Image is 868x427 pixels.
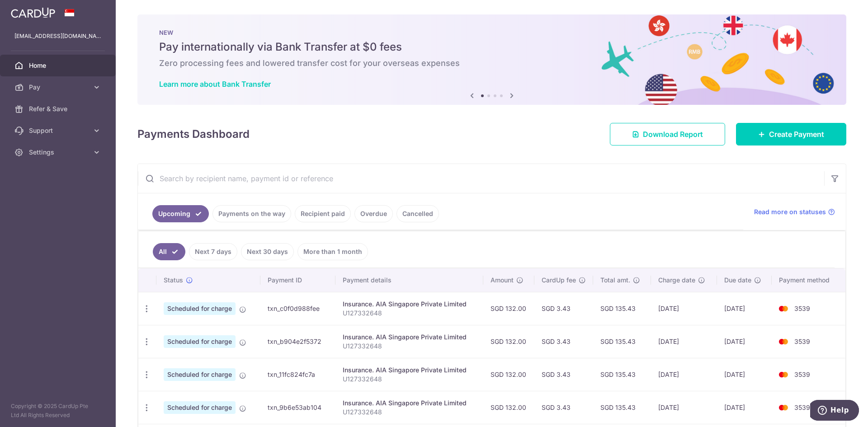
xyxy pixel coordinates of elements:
span: Home [29,61,89,70]
td: txn_9b6e53ab104 [260,391,335,424]
td: [DATE] [717,391,772,424]
td: [DATE] [651,292,717,325]
a: Cancelled [396,205,439,222]
span: Charge date [658,276,695,285]
td: SGD 3.43 [534,391,593,424]
td: SGD 132.00 [483,292,534,325]
td: SGD 135.43 [593,325,651,358]
img: Bank Card [774,369,793,380]
div: Insurance. AIA Singapore Private Limited [343,333,476,342]
a: Learn more about Bank Transfer [159,80,271,89]
td: SGD 132.00 [483,325,534,358]
a: More than 1 month [297,243,368,260]
img: Bank transfer banner [137,14,846,105]
td: [DATE] [651,358,717,391]
a: Payments on the way [212,205,291,222]
td: [DATE] [717,325,772,358]
span: 3539 [794,305,810,312]
td: [DATE] [717,292,772,325]
span: CardUp fee [542,276,576,285]
a: Recipient paid [295,205,351,222]
td: [DATE] [651,391,717,424]
h6: Zero processing fees and lowered transfer cost for your overseas expenses [159,58,825,69]
span: Download Report [643,129,703,140]
td: SGD 132.00 [483,358,534,391]
img: Bank Card [774,402,793,413]
span: 3539 [794,371,810,378]
td: SGD 135.43 [593,391,651,424]
img: Bank Card [774,336,793,347]
h5: Pay internationally via Bank Transfer at $0 fees [159,40,825,54]
td: [DATE] [717,358,772,391]
span: Scheduled for charge [164,335,236,348]
span: Help [20,6,39,14]
p: [EMAIL_ADDRESS][DOMAIN_NAME] [14,32,101,41]
img: Bank Card [774,303,793,314]
th: Payment ID [260,268,335,292]
span: 3539 [794,338,810,345]
a: Create Payment [736,123,846,145]
span: Pay [29,83,89,92]
a: Read more on statuses [754,207,835,216]
a: Overdue [354,205,393,222]
td: SGD 135.43 [593,358,651,391]
p: U127332648 [343,309,476,318]
span: Scheduled for charge [164,302,236,315]
span: Read more on statuses [754,207,826,216]
span: Support [29,126,89,135]
td: txn_b904e2f5372 [260,325,335,358]
span: Due date [724,276,751,285]
td: SGD 132.00 [483,391,534,424]
span: Total amt. [600,276,630,285]
td: SGD 135.43 [593,292,651,325]
iframe: Opens a widget where you can find more information [810,400,859,422]
td: SGD 3.43 [534,358,593,391]
a: Download Report [610,123,725,145]
div: Insurance. AIA Singapore Private Limited [343,366,476,375]
p: NEW [159,29,825,36]
td: txn_11fc824fc7a [260,358,335,391]
th: Payment details [335,268,483,292]
span: Create Payment [769,129,824,140]
span: Scheduled for charge [164,401,236,414]
a: All [153,243,185,260]
p: U127332648 [343,408,476,417]
span: Amount [491,276,514,285]
span: Settings [29,148,89,157]
span: Status [164,276,183,285]
td: SGD 3.43 [534,325,593,358]
div: Insurance. AIA Singapore Private Limited [343,399,476,408]
td: [DATE] [651,325,717,358]
span: Scheduled for charge [164,368,236,381]
td: txn_c0f0d988fee [260,292,335,325]
input: Search by recipient name, payment id or reference [138,164,824,193]
img: CardUp [11,7,55,18]
div: Insurance. AIA Singapore Private Limited [343,300,476,309]
td: SGD 3.43 [534,292,593,325]
a: Upcoming [152,205,209,222]
a: Next 7 days [189,243,237,260]
span: Refer & Save [29,104,89,113]
h4: Payments Dashboard [137,126,250,142]
span: 3539 [794,404,810,411]
th: Payment method [772,268,845,292]
a: Next 30 days [241,243,294,260]
p: U127332648 [343,375,476,384]
p: U127332648 [343,342,476,351]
